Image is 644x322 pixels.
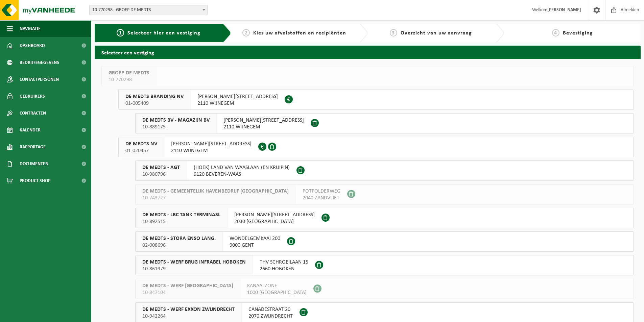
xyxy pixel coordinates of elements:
button: DE MEDTS BV - MAGAZIJN BV 10-889175 [PERSON_NAME][STREET_ADDRESS]2110 WIJNEGEM [135,113,634,133]
span: 01-005409 [125,100,184,107]
span: DE MEDTS - STORA ENSO LANG. [142,235,216,242]
span: GROEP DE MEDTS [109,70,149,76]
span: Kalender [20,122,41,139]
span: DE MEDTS NV [125,141,157,147]
span: THV SCHROEILAAN 15 [260,259,308,266]
span: DE MEDTS BRANDING NV [125,93,184,100]
span: 02-008696 [142,242,216,249]
span: 10-889175 [142,124,210,130]
span: 9000 GENT [230,242,280,249]
span: 10-770298 - GROEP DE MEDTS [90,5,207,15]
span: 10-770298 - GROEP DE MEDTS [89,5,208,15]
span: Documenten [20,155,48,172]
span: DE MEDTS - GEMEENTELIJK HAVENBEDRIJF [GEOGRAPHIC_DATA] [142,188,289,195]
span: [PERSON_NAME][STREET_ADDRESS] [197,93,278,100]
span: 2110 WIJNEGEM [171,147,252,154]
button: DE MEDTS NV 01-020457 [PERSON_NAME][STREET_ADDRESS]2110 WIJNEGEM [118,137,634,157]
span: Selecteer hier een vestiging [127,30,200,36]
span: DE MEDTS - WERF BRUG INFRABEL HOBOKEN [142,259,246,266]
span: [PERSON_NAME][STREET_ADDRESS] [223,117,304,124]
button: DE MEDTS - WERF BRUG INFRABEL HOBOKEN 10-861979 THV SCHROEILAAN 152660 HOBOKEN [135,255,634,275]
span: 2660 HOBOKEN [260,266,308,272]
span: 10-980796 [142,171,180,178]
span: 2030 [GEOGRAPHIC_DATA] [234,218,315,225]
span: DE MEDTS - AGT [142,164,180,171]
span: 9120 BEVEREN-WAAS [194,171,290,178]
span: 10-861979 [142,266,246,272]
span: WONDELGEMKAAI 200 [230,235,280,242]
span: 10-847104 [142,289,233,296]
span: Overzicht van uw aanvraag [401,30,472,36]
span: [PERSON_NAME][STREET_ADDRESS] [171,141,252,147]
span: DE MEDTS - LBC TANK TERMINASL [142,212,220,218]
span: CANADESTRAAT 20 [248,306,293,313]
span: POTPOLDERWEG [303,188,340,195]
span: 2110 WIJNEGEM [197,100,278,107]
span: Product Shop [20,172,50,189]
span: Bevestiging [563,30,593,36]
span: Kies uw afvalstoffen en recipiënten [253,30,346,36]
span: Contracten [20,105,46,122]
button: DE MEDTS - AGT 10-980796 (HOEK) LAND VAN WAASLAAN (EN KRUIPIN)9120 BEVEREN-WAAS [135,160,634,181]
button: DE MEDTS - STORA ENSO LANG. 02-008696 WONDELGEMKAAI 2009000 GENT [135,231,634,252]
span: Rapportage [20,139,46,155]
span: Dashboard [20,37,45,54]
span: Navigatie [20,20,41,37]
span: 1000 [GEOGRAPHIC_DATA] [247,289,307,296]
span: 2 [242,29,250,36]
span: Contactpersonen [20,71,59,88]
strong: [PERSON_NAME] [547,7,581,13]
span: [PERSON_NAME][STREET_ADDRESS] [234,212,315,218]
button: DE MEDTS BRANDING NV 01-005409 [PERSON_NAME][STREET_ADDRESS]2110 WIJNEGEM [118,90,634,110]
span: 10-770298 [109,76,149,83]
span: 2110 WIJNEGEM [223,124,304,130]
h2: Selecteer een vestiging [95,46,641,59]
span: DE MEDTS - WERF EXXON ZWIJNDRECHT [142,306,235,313]
button: DE MEDTS - LBC TANK TERMINASL 10-892515 [PERSON_NAME][STREET_ADDRESS]2030 [GEOGRAPHIC_DATA] [135,208,634,228]
span: 1 [117,29,124,36]
span: 10-743727 [142,195,289,201]
span: 2040 ZANDVLIET [303,195,340,201]
span: 01-020457 [125,147,157,154]
span: 3 [390,29,397,36]
span: 2070 ZWIJNDRECHT [248,313,293,320]
span: 10-892515 [142,218,220,225]
span: (HOEK) LAND VAN WAASLAAN (EN KRUIPIN) [194,164,290,171]
span: KANAALZONE [247,282,307,289]
span: DE MEDTS BV - MAGAZIJN BV [142,117,210,124]
span: Gebruikers [20,88,45,105]
span: DE MEDTS - WERF [GEOGRAPHIC_DATA] [142,282,233,289]
span: 10-942264 [142,313,235,320]
span: Bedrijfsgegevens [20,54,59,71]
span: 4 [552,29,559,36]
